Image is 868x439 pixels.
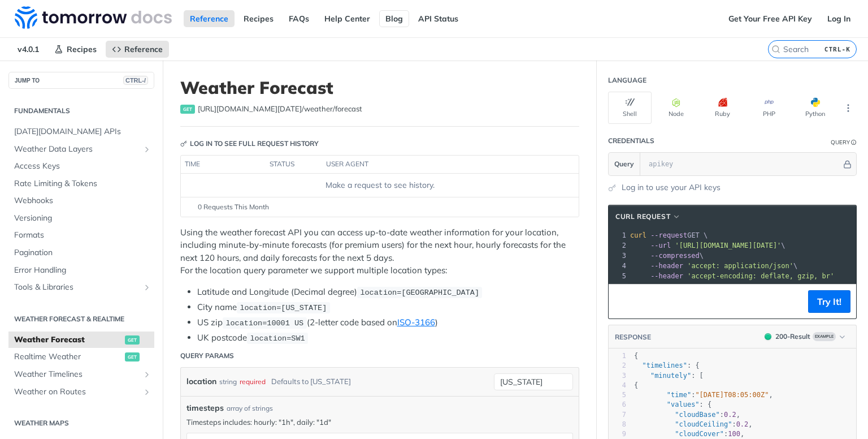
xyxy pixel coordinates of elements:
div: Log in to see full request history [180,139,319,149]
span: Recipes [67,44,97,54]
span: "[DATE]T08:05:00Z" [695,391,769,399]
span: https://api.tomorrow.io/v4/weather/forecast [198,104,362,115]
span: --url [650,242,671,249]
span: "time" [667,391,691,399]
div: QueryInformation [831,138,857,147]
span: Reference [124,44,163,54]
a: Error Handling [8,262,154,279]
button: Show subpages for Tools & Libraries [142,283,151,292]
div: 200 - Result [775,332,810,342]
button: Python [793,92,837,124]
span: v4.0.1 [11,41,45,58]
p: Timesteps includes: hourly: "1h", daily: "1d" [186,417,573,427]
span: Webhooks [14,195,151,206]
span: get [180,105,195,114]
button: JUMP TOCTRL-/ [8,72,154,89]
a: Weather Forecastget [8,332,154,348]
span: '[URL][DOMAIN_NAME][DATE]' [675,242,781,249]
span: Formats [14,230,151,241]
h2: Weather Forecast & realtime [8,314,154,324]
span: --compressed [650,252,700,260]
a: Weather TimelinesShow subpages for Weather Timelines [8,366,154,383]
th: status [266,156,322,174]
span: "minutely" [650,372,691,380]
span: get [125,335,140,345]
span: : , [634,391,773,399]
li: US zip (2-letter code based on ) [197,316,579,329]
span: CTRL-/ [123,76,148,85]
h1: Weather Forecast [180,78,579,98]
span: 100 [728,430,740,438]
p: Using the weather forecast API you can access up-to-date weather information for your location, i... [180,226,579,277]
span: : , [634,430,744,438]
div: string [219,373,237,390]
button: More Languages [840,100,857,117]
a: Reference [106,41,169,58]
div: 1 [609,230,628,240]
span: "cloudCeiling" [675,420,732,428]
span: Weather Data Layers [14,144,140,155]
i: Information [851,140,857,145]
span: 200 [765,333,771,340]
a: Rate Limiting & Tokens [8,175,154,192]
th: time [181,156,266,174]
span: cURL Request [615,212,670,222]
a: Formats [8,227,154,244]
a: Webhooks [8,192,154,209]
span: get [125,352,140,361]
span: "timelines" [642,361,687,369]
span: location=10001 US [225,319,303,328]
div: 2 [609,361,626,371]
div: 3 [609,371,626,381]
div: 5 [609,390,626,400]
th: user agent [322,156,556,174]
span: { [634,381,638,389]
button: Show subpages for Weather Data Layers [142,145,151,154]
span: location=SW1 [250,334,305,343]
span: location=[GEOGRAPHIC_DATA] [360,289,479,297]
a: Weather on RoutesShow subpages for Weather on Routes [8,384,154,401]
h2: Fundamentals [8,106,154,116]
img: Tomorrow.io Weather API Docs [15,6,172,29]
div: 1 [609,351,626,361]
span: "cloudCover" [675,430,724,438]
button: Hide [841,158,853,170]
div: Language [608,75,646,85]
a: Log In [821,10,857,27]
span: Pagination [14,247,151,259]
li: City name [197,301,579,314]
button: Ruby [701,92,744,124]
div: 3 [609,251,628,261]
span: [DATE][DOMAIN_NAME] APIs [14,126,151,137]
button: Shell [608,92,652,124]
span: GET \ [630,231,708,239]
span: Example [813,332,836,341]
span: curl [630,231,646,239]
span: Tools & Libraries [14,282,140,293]
div: Credentials [608,136,654,146]
button: 200200-ResultExample [759,331,850,342]
span: timesteps [186,402,224,414]
div: Defaults to [US_STATE] [271,373,351,390]
span: Realtime Weather [14,351,122,363]
a: Recipes [237,10,280,27]
span: \ [630,252,704,260]
button: cURL Request [611,211,685,222]
a: Log in to use your API keys [622,182,721,193]
a: Reference [184,10,235,27]
div: 5 [609,271,628,281]
a: Help Center [318,10,376,27]
div: Query Params [180,351,234,361]
span: Versioning [14,213,151,224]
button: RESPONSE [614,332,652,343]
span: "cloudBase" [675,411,719,419]
a: FAQs [283,10,315,27]
label: location [186,373,216,390]
span: \ [630,242,785,249]
a: [DATE][DOMAIN_NAME] APIs [8,123,154,140]
div: 8 [609,420,626,429]
div: Make a request to see history. [185,179,574,191]
span: : [ [634,372,704,380]
kbd: CTRL-K [822,44,853,55]
span: Weather on Routes [14,386,140,398]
